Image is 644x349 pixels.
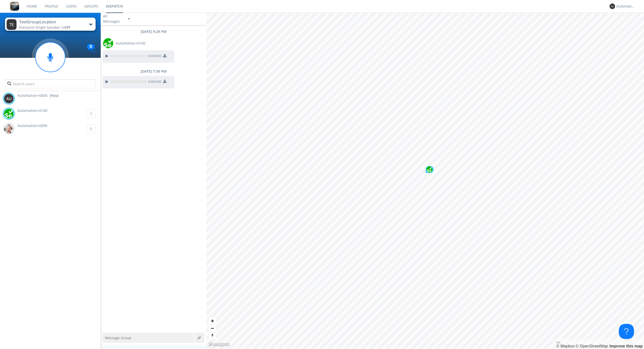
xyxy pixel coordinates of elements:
img: 8ff700cf5bab4eb8a436322861af2272 [10,2,19,11]
button: Toggle attribution [556,342,560,343]
img: Translation enabled [87,44,96,53]
img: 373638.png [610,4,615,9]
iframe: Toggle Customer Support [619,324,634,339]
img: caret-down-sm.svg [128,18,130,20]
img: 373638.png [7,19,17,30]
span: 0:00 / 0:00 [146,54,161,59]
span: Automation+0100 [18,108,47,113]
canvas: Map [206,13,644,349]
img: 1d6f5aa125064724806496497f14335c [426,166,432,172]
button: Zoom in [209,317,216,325]
input: Search users [5,79,96,88]
img: 373638.png [4,94,14,104]
div: [DATE] 9:29 PM [101,29,206,34]
button: TestGroupLocationEveryone·Single Speaker isOFF [5,18,96,31]
span: Automation+0099 [18,123,47,128]
span: Automation+0100 [116,41,145,46]
img: download media button [163,54,167,57]
a: Mapbox [556,344,575,348]
span: Automation+0004 [18,93,47,98]
div: (You) [50,93,58,98]
div: Everyone · [19,25,76,30]
img: 1d6f5aa125064724806496497f14335c [4,109,14,119]
a: Map feedback [610,344,643,348]
span: OFF [64,25,70,30]
div: TestGroupLocation [19,19,76,25]
button: Zoom out [209,325,216,332]
div: Automation+0004 [616,4,635,9]
img: 1d6f5aa125064724806496497f14335c [103,38,113,48]
div: All Messages [103,14,123,24]
span: Zoom out [209,325,216,332]
button: Reset bearing to north [209,332,216,339]
img: download media button [163,79,167,83]
a: OpenStreetMap [576,344,608,348]
span: Single Speaker is [35,25,70,30]
img: 188aebdfe36046648fc345ac6d114d07 [4,124,14,134]
span: 0:00 / 0:00 [146,79,161,85]
div: Map marker [425,165,434,173]
div: [DATE] 7:39 PM [101,69,206,74]
a: Mapbox logo [208,342,230,347]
